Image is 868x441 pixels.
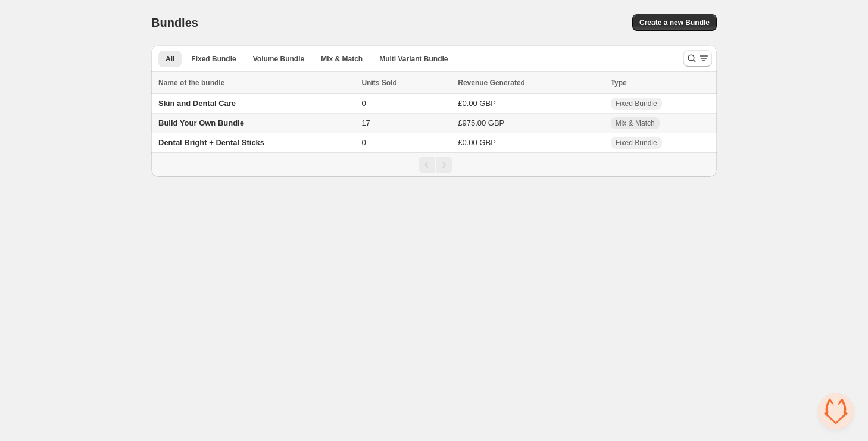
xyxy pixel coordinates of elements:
[361,138,366,147] span: 0
[616,118,655,128] span: Mix & Match
[158,77,354,89] div: Name of the bundle
[632,14,717,31] button: Create a new Bundle
[458,118,504,127] span: £975.00 GBP
[458,138,496,147] span: £0.00 GBP
[361,118,370,127] span: 17
[616,138,657,148] span: Fixed Bundle
[321,54,363,64] span: Mix & Match
[818,393,854,429] div: Open chat
[158,138,264,147] span: Dental Bright + Dental Sticks
[361,99,366,108] span: 0
[616,99,657,108] span: Fixed Bundle
[158,118,244,127] span: Build Your Own Bundle
[361,77,408,89] button: Units Sold
[151,152,717,177] nav: Pagination
[361,77,396,89] span: Units Sold
[458,77,537,89] button: Revenue Generated
[151,15,198,30] h1: Bundles
[611,77,710,89] div: Type
[166,54,174,64] span: All
[158,99,236,108] span: Skin and Dental Care
[379,54,448,64] span: Multi Variant Bundle
[458,77,525,89] span: Revenue Generated
[253,54,304,64] span: Volume Bundle
[683,50,712,67] button: Search and filter results
[191,54,236,64] span: Fixed Bundle
[458,99,496,108] span: £0.00 GBP
[639,18,710,27] span: Create a new Bundle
